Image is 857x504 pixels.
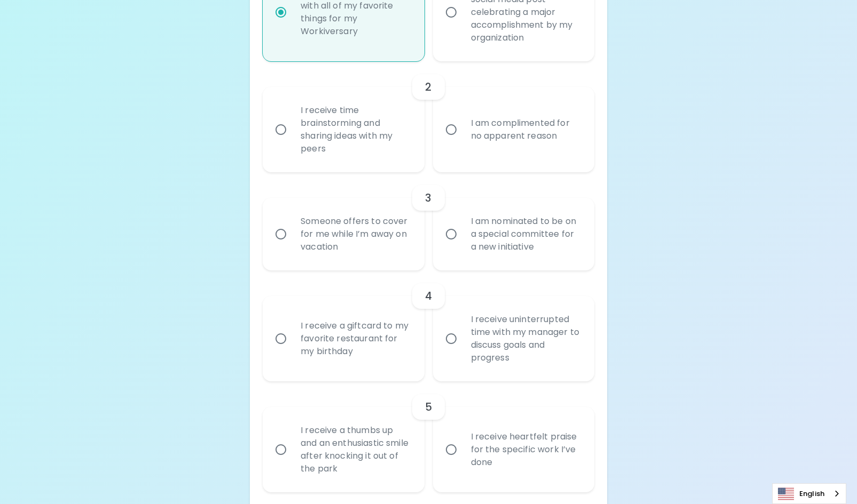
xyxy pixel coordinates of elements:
[773,484,846,503] a: English
[772,483,846,504] div: Language
[462,300,588,377] div: I receive uninterrupted time with my manager to discuss goals and progress
[425,398,432,415] h6: 5
[462,202,588,266] div: I am nominated to be on a special committee for a new initiative
[292,411,418,488] div: I receive a thumbs up and an enthusiastic smile after knocking it out of the park
[772,483,846,504] aside: Language selected: English
[425,189,431,206] h6: 3
[292,202,418,266] div: Someone offers to cover for me while I’m away on vacation
[292,307,418,371] div: I receive a giftcard to my favorite restaurant for my birthday
[263,270,594,381] div: choice-group-check
[462,104,588,155] div: I am complimented for no apparent reason
[462,418,588,482] div: I receive heartfelt praise for the specific work I’ve done
[425,287,432,305] h6: 4
[263,172,594,270] div: choice-group-check
[263,61,594,172] div: choice-group-check
[263,381,594,492] div: choice-group-check
[425,78,431,95] h6: 2
[292,91,418,168] div: I receive time brainstorming and sharing ideas with my peers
